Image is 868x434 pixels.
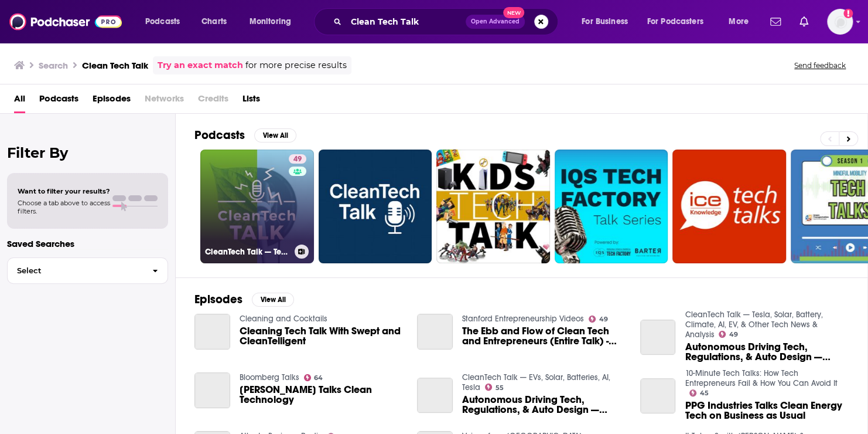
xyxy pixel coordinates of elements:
[205,247,290,257] h3: CleanTech Talk — Tesla, Solar, Battery, Climate, AI, EV, & Other Tech News & Analysis
[827,9,853,35] button: Show profile menu
[240,385,404,405] span: [PERSON_NAME] Talks Clean Technology
[242,89,260,113] a: Lists
[194,128,296,143] a: PodcastsView All
[240,326,404,346] a: Cleaning Tech Talk With Swept and CleanTelligent
[250,13,291,30] span: Monitoring
[462,314,584,324] a: Stanford Entrepreneurship Videos
[194,128,245,143] h2: Podcasts
[158,59,243,72] a: Try an exact match
[495,385,504,391] span: 55
[685,342,849,362] a: Autonomous Driving Tech, Regulations, & Auto Design — CleanTech Talk with Cruise's Robert Grant
[462,395,626,415] a: Autonomous Driving Tech, Regulations, & Auto Design — CleanTech Talk with Cruise's Robert Grant
[200,150,314,263] a: 49CleanTech Talk — Tesla, Solar, Battery, Climate, AI, EV, & Other Tech News & Analysis
[471,19,520,25] span: Open Advanced
[198,89,228,113] span: Credits
[137,12,195,31] button: open menu
[145,13,180,30] span: Podcasts
[827,9,853,35] img: User Profile
[93,89,131,113] a: Episodes
[462,326,626,346] a: The Ebb and Flow of Clean Tech and Entrepreneurs (Entire Talk) - Carlos Perea (Miox)
[18,199,110,215] span: Choose a tab above to access filters.
[194,292,294,307] a: EpisodesView All
[462,326,626,346] span: The Ebb and Flow of Clean Tech and Entrepreneurs (Entire Talk) - [PERSON_NAME] (Miox)
[582,13,628,30] span: For Business
[729,332,738,337] span: 49
[573,12,643,31] button: open menu
[18,187,110,195] span: Want to filter your results?
[720,12,763,31] button: open menu
[194,292,242,307] h2: Episodes
[8,267,143,274] span: Select
[685,368,837,388] a: 10-Minute Tech Talks: How Tech Entrepreneurs Fail & How You Can Avoid It
[325,8,569,35] div: Search podcasts, credits, & more...
[252,293,294,307] button: View All
[466,15,525,29] button: Open AdvancedNew
[194,12,234,31] a: Charts
[240,314,327,324] a: Cleaning and Cocktails
[240,372,299,382] a: Bloomberg Talks
[314,375,323,381] span: 64
[700,391,709,396] span: 45
[589,316,608,323] a: 49
[245,59,347,72] span: for more precise results
[7,257,168,284] button: Select
[795,12,813,32] a: Show notifications dropdown
[640,12,720,31] button: open menu
[647,13,703,30] span: For Podcasters
[39,60,68,71] h3: Search
[766,12,785,32] a: Show notifications dropdown
[640,320,676,355] a: Autonomous Driving Tech, Regulations, & Auto Design — CleanTech Talk with Cruise's Robert Grant
[640,378,676,414] a: PPG Industries Talks Clean Energy Tech on Business as Usual
[685,401,849,421] a: PPG Industries Talks Clean Energy Tech on Business as Usual
[417,378,453,413] a: Autonomous Driving Tech, Regulations, & Auto Design — CleanTech Talk with Cruise's Robert Grant
[289,154,306,164] a: 49
[685,310,822,340] a: CleanTech Talk — Tesla, Solar, Battery, Climate, AI, EV, & Other Tech News & Analysis
[843,9,853,18] svg: Add a profile image
[194,314,230,350] a: Cleaning Tech Talk With Swept and CleanTelligent
[240,385,404,405] a: Daniel Lurie Talks Clean Technology
[599,317,608,322] span: 49
[417,314,453,350] a: The Ebb and Flow of Clean Tech and Entrepreneurs (Entire Talk) - Carlos Perea (Miox)
[485,384,504,391] a: 55
[719,331,738,338] a: 49
[503,7,524,18] span: New
[304,374,323,381] a: 64
[201,13,227,30] span: Charts
[254,128,296,143] button: View All
[7,144,168,161] h2: Filter By
[241,12,306,31] button: open menu
[689,389,709,396] a: 45
[9,11,122,33] img: Podchaser - Follow, Share and Rate Podcasts
[293,154,302,165] span: 49
[7,238,168,249] p: Saved Searches
[14,89,25,113] a: All
[346,12,466,31] input: Search podcasts, credits, & more...
[729,13,749,30] span: More
[462,372,610,392] a: CleanTech Talk — EVs, Solar, Batteries, AI, Tesla
[685,342,849,362] span: Autonomous Driving Tech, Regulations, & Auto Design — CleanTech Talk with [PERSON_NAME]'s [PERSON...
[82,60,148,71] h3: Clean Tech Talk
[791,60,849,70] button: Send feedback
[145,89,184,113] span: Networks
[462,395,626,415] span: Autonomous Driving Tech, Regulations, & Auto Design — CleanTech Talk with [PERSON_NAME]'s [PERSON...
[194,372,230,408] a: Daniel Lurie Talks Clean Technology
[39,89,78,113] a: Podcasts
[827,9,853,35] span: Logged in as roneledotsonRAD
